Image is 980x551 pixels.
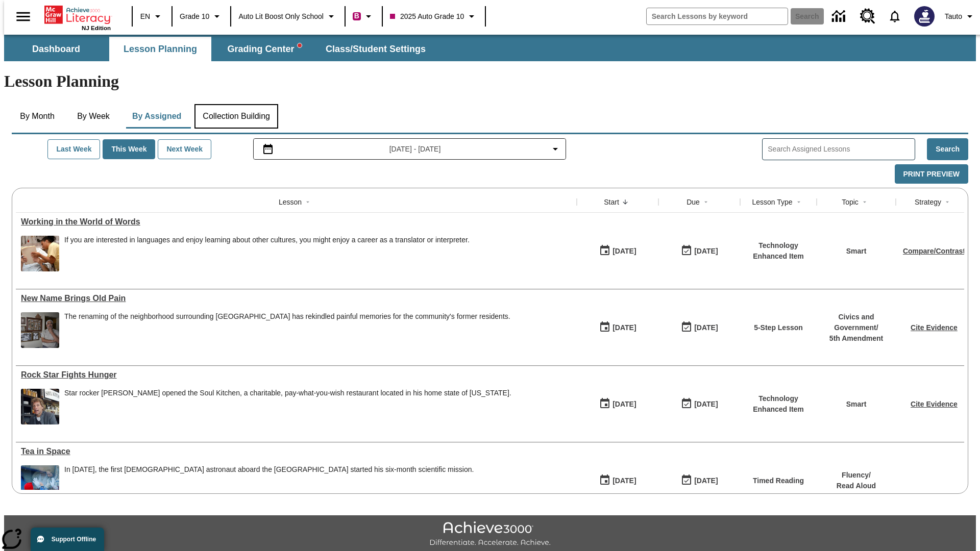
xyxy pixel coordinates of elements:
[21,389,59,424] img: A man in a restaurant with jars and dishes in the background and a sign that says Soul Kitchen. R...
[837,481,876,491] p: Read Aloud
[44,5,111,25] a: Home
[136,7,168,26] button: Language: EN, Select a language
[52,536,96,543] span: Support Offline
[859,196,871,208] button: Sort
[64,465,474,501] span: In December 2015, the first British astronaut aboard the International Space Station started his ...
[945,11,962,22] span: Tauto
[21,370,572,380] a: Rock Star Fights Hunger , Lessons
[604,197,619,207] div: Start
[326,43,426,55] span: Class/Student Settings
[846,246,867,257] p: Smart
[302,196,314,208] button: Sort
[140,11,150,22] span: EN
[768,142,915,157] input: Search Assigned Lessons
[4,35,976,61] div: SubNavbar
[47,139,100,159] button: Last Week
[745,240,812,262] p: Technology Enhanced Item
[754,322,803,333] p: 5-Step Lesson
[354,10,359,22] span: B
[103,139,155,159] button: This Week
[822,312,891,333] p: Civics and Government /
[21,370,572,380] div: Rock Star Fights Hunger
[64,312,510,321] div: The renaming of the neighborhood surrounding [GEOGRAPHIC_DATA] has rekindled painful memories for...
[386,7,482,26] button: Class: 2025 Auto Grade 10, Select your class
[915,197,941,207] div: Strategy
[911,400,958,408] a: Cite Evidence
[753,475,804,486] p: Timed Reading
[64,389,511,424] div: Star rocker Jon Bon Jovi opened the Soul Kitchen, a charitable, pay-what-you-wish restaurant loca...
[914,6,935,27] img: Avatar
[21,294,572,303] a: New Name Brings Old Pain, Lessons
[12,104,63,129] button: By Month
[612,474,636,487] div: [DATE]
[31,528,104,551] button: Support Offline
[176,7,227,26] button: Grade: Grade 10, Select a grade
[612,398,636,411] div: [DATE]
[677,241,721,261] button: 10/07/25: Last day the lesson can be accessed
[64,312,510,348] div: The renaming of the neighborhood surrounding Dodger Stadium has rekindled painful memories for th...
[21,236,59,271] img: An interpreter holds a document for a patient at a hospital. Interpreters help people by translat...
[895,164,968,184] button: Print Preview
[32,43,80,55] span: Dashboard
[238,11,324,22] span: Auto Lit Boost only School
[64,236,470,271] span: If you are interested in languages and enjoy learning about other cultures, you might enjoy a car...
[21,294,572,303] div: New Name Brings Old Pain
[842,197,859,207] div: Topic
[596,241,640,261] button: 10/07/25: First time the lesson was available
[21,447,572,456] a: Tea in Space, Lessons
[5,37,107,61] button: Dashboard
[349,7,379,26] button: Boost Class color is violet red. Change class color
[390,11,464,22] span: 2025 Auto Grade 10
[21,217,572,227] div: Working in the World of Words
[64,465,474,474] div: In [DATE], the first [DEMOGRAPHIC_DATA] astronaut aboard the [GEOGRAPHIC_DATA] started his six-mo...
[21,465,59,501] img: An astronaut, the first from the United Kingdom to travel to the International Space Station, wav...
[694,321,718,334] div: [DATE]
[846,399,867,410] p: Smart
[4,37,435,61] div: SubNavbar
[941,7,980,26] button: Profile/Settings
[298,43,302,47] svg: writing assistant alert
[44,4,111,31] div: Home
[596,471,640,490] button: 10/06/25: First time the lesson was available
[194,104,278,129] button: Collection Building
[389,144,441,155] span: [DATE] - [DATE]
[21,447,572,456] div: Tea in Space
[596,318,640,337] button: 10/07/25: First time the lesson was available
[180,11,209,22] span: Grade 10
[68,104,119,129] button: By Week
[612,321,636,334] div: [DATE]
[837,470,876,481] p: Fluency /
[694,474,718,487] div: [DATE]
[279,197,302,207] div: Lesson
[911,323,958,332] a: Cite Evidence
[793,196,805,208] button: Sort
[700,196,712,208] button: Sort
[82,25,111,31] span: NJ Edition
[21,312,59,348] img: dodgertown_121813.jpg
[21,217,572,227] a: Working in the World of Words, Lessons
[158,139,211,159] button: Next Week
[317,37,434,61] button: Class/Student Settings
[694,398,718,411] div: [DATE]
[745,393,812,415] p: Technology Enhanced Item
[234,7,341,26] button: School: Auto Lit Boost only School, Select your school
[903,247,965,255] a: Compare/Contrast
[4,72,976,91] h1: Lesson Planning
[64,389,511,397] div: Star rocker [PERSON_NAME] opened the Soul Kitchen, a charitable, pay-what-you-wish restaurant loc...
[124,104,189,129] button: By Assigned
[908,3,941,30] button: Select a new avatar
[619,196,631,208] button: Sort
[647,8,788,24] input: search field
[64,236,470,244] div: If you are interested in languages and enjoy learning about other cultures, you might enjoy a car...
[213,37,315,61] button: Grading Center
[677,318,721,337] button: 10/13/25: Last day the lesson can be accessed
[941,196,953,208] button: Sort
[124,43,197,55] span: Lesson Planning
[258,143,562,155] button: Select the date range menu item
[109,37,211,61] button: Lesson Planning
[822,333,891,344] p: 5th Amendment
[549,143,561,155] svg: Collapse Date Range Filter
[227,43,301,55] span: Grading Center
